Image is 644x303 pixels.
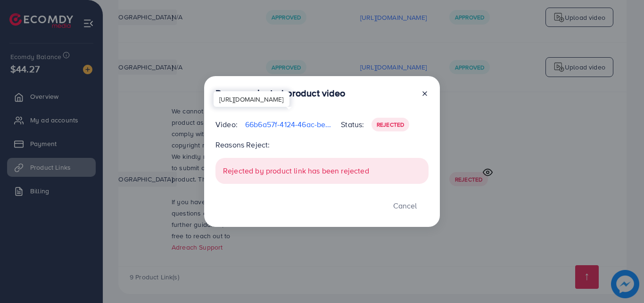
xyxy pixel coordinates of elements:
[215,119,238,130] p: Video:
[215,139,429,150] p: Reasons Reject:
[377,121,404,129] span: Rejected
[381,195,429,216] button: Cancel
[215,87,346,99] h3: Reason rejected product video
[341,119,364,130] p: Status:
[215,158,429,184] div: Rejected by product link has been rejected
[245,119,333,130] p: 66b6a57f-4124-46ac-beb3-24e5b1913e11-1757341744204.mp4
[214,91,289,107] div: [URL][DOMAIN_NAME]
